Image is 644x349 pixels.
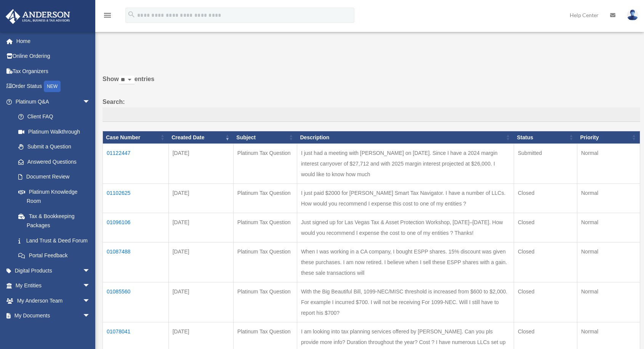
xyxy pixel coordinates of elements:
a: Order StatusNEW [5,79,102,94]
a: Submit a Question [11,139,98,155]
label: Show entries [103,74,640,92]
select: Showentries [119,76,135,84]
input: Search: [103,107,640,122]
a: Platinum Walkthrough [11,124,98,139]
a: Tax & Bookkeeping Packages [11,209,98,233]
a: Portal Feedback [11,248,98,263]
td: Submitted [514,144,577,184]
label: Search: [103,97,640,122]
a: Platinum Knowledge Room [11,184,98,209]
th: Priority: activate to sort column ascending [577,131,640,144]
span: arrow_drop_down [83,323,98,339]
td: Closed [514,213,577,242]
a: menu [103,13,112,20]
td: Normal [577,213,640,242]
td: Closed [514,282,577,322]
td: [DATE] [168,242,233,282]
td: 01085560 [103,282,169,322]
th: Created Date: activate to sort column ascending [168,131,233,144]
th: Description: activate to sort column ascending [297,131,514,144]
span: arrow_drop_down [83,278,98,294]
td: Platinum Tax Question [233,242,297,282]
span: arrow_drop_down [83,308,98,324]
span: arrow_drop_down [83,94,98,110]
th: Case Number: activate to sort column ascending [103,131,169,144]
div: NEW [44,81,61,92]
a: Online Learningarrow_drop_down [5,323,102,338]
a: Answered Questions [11,154,94,169]
td: Platinum Tax Question [233,144,297,184]
a: My Documentsarrow_drop_down [5,308,102,324]
span: arrow_drop_down [83,293,98,309]
a: Home [5,33,102,49]
td: When I was working in a CA company, I bought ESPP shares. 15% discount was given these purchases.... [297,242,514,282]
td: Platinum Tax Question [233,213,297,242]
a: Platinum Q&Aarrow_drop_down [5,94,98,109]
span: arrow_drop_down [83,263,98,279]
a: My Entitiesarrow_drop_down [5,278,102,293]
a: Online Ordering [5,49,102,64]
td: [DATE] [168,213,233,242]
td: Just signed up for Las Vegas Tax & Asset Protection Workshop, [DATE]–[DATE]. How would you recomm... [297,213,514,242]
img: User Pic [627,10,638,21]
a: Tax Organizers [5,64,102,79]
td: Platinum Tax Question [233,184,297,213]
td: I just paid $2000 for [PERSON_NAME] Smart Tax Navigator. I have a number of LLCs. How would you r... [297,184,514,213]
th: Subject: activate to sort column ascending [233,131,297,144]
td: 01087488 [103,242,169,282]
td: 01122447 [103,144,169,184]
td: I just had a meeting with [PERSON_NAME] on [DATE]. Since I have a 2024 margin interest carryover ... [297,144,514,184]
a: Document Review [11,169,98,185]
td: Normal [577,144,640,184]
i: menu [103,11,112,20]
a: Client FAQ [11,109,98,124]
td: 01096106 [103,213,169,242]
td: With the Big Beautiful Bill, 1099-NEC/MISC threshold is increased from $600 to $2,000. For exampl... [297,282,514,322]
td: Normal [577,282,640,322]
a: Digital Productsarrow_drop_down [5,263,102,278]
td: Closed [514,242,577,282]
td: Normal [577,242,640,282]
td: Normal [577,184,640,213]
td: 01102625 [103,184,169,213]
td: [DATE] [168,282,233,322]
i: search [127,10,136,19]
td: [DATE] [168,144,233,184]
td: [DATE] [168,184,233,213]
img: Anderson Advisors Platinum Portal [3,9,72,24]
td: Closed [514,184,577,213]
a: My Anderson Teamarrow_drop_down [5,293,102,308]
th: Status: activate to sort column ascending [514,131,577,144]
td: Platinum Tax Question [233,282,297,322]
a: Land Trust & Deed Forum [11,233,98,248]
